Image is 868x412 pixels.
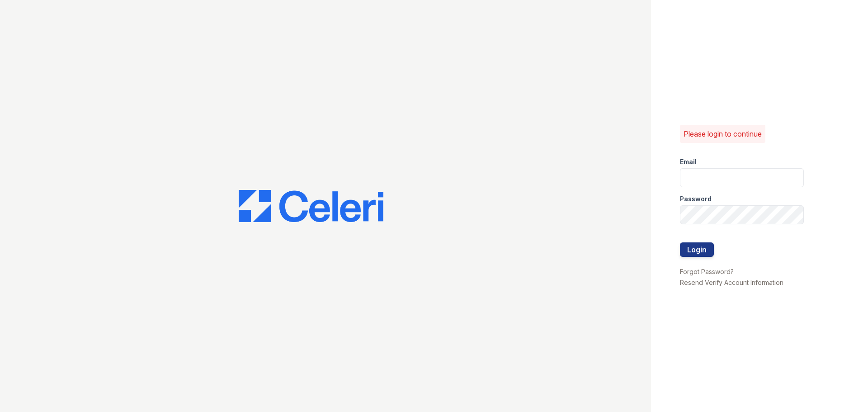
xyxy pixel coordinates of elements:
a: Forgot Password? [680,268,734,275]
label: Email [680,157,697,166]
label: Password [680,194,712,204]
a: Resend Verify Account Information [680,279,783,286]
img: CE_Logo_Blue-a8612792a0a2168367f1c8372b55b34899dd931a85d93a1a3d3e32e68fde9ad4.png [239,190,383,223]
button: Login [680,242,714,257]
p: Please login to continue [684,128,762,139]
